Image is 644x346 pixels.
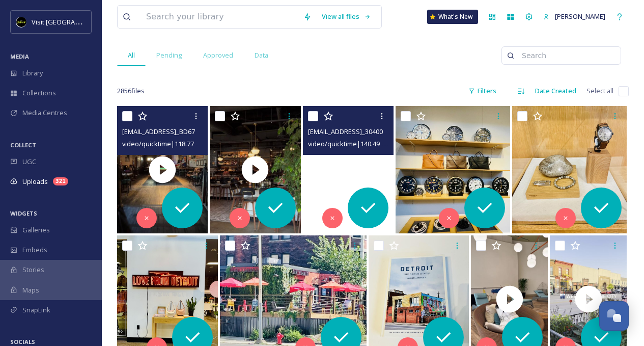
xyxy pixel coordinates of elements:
[463,81,501,101] div: Filters
[53,177,68,185] div: 321
[128,50,135,60] span: All
[586,86,613,96] span: Select all
[22,68,43,78] span: Library
[538,7,610,26] a: [PERSON_NAME]
[22,177,48,187] span: Uploads
[22,305,50,315] span: SnapLink
[22,157,36,167] span: UGC
[156,50,182,60] span: Pending
[10,338,35,345] span: SOCIALS
[512,106,627,233] img: ext_1760049760.52264_brittneyschering@gmail.com-Shinola - Petoskey.jpeg
[396,106,510,233] img: ext_1760049760.611994_brittneyschering@gmail.com-Shinola.jpeg
[317,7,376,26] a: View all files
[32,17,110,26] span: Visit [GEOGRAPHIC_DATA]
[517,45,615,66] input: Search
[22,245,47,255] span: Embeds
[10,141,36,149] span: COLLECT
[10,52,29,60] span: MEDIA
[22,285,39,295] span: Maps
[141,6,298,28] input: Search your library
[22,88,56,98] span: Collections
[122,126,319,136] span: [EMAIL_ADDRESS]_BD67B9F4-AE89-4711-AFC6-7F62750DFD88.mov
[303,106,394,233] video: ext_1760114758.81536_barb@sirenofstout.com-copy_30400E78-D7D2-4148-844F-CED0F8E50F80.mov
[599,301,629,331] button: Open Chat
[308,139,427,148] span: video/quicktime | 140.49 MB | 1080 x 1920
[427,10,478,24] a: What's New
[555,12,605,21] span: [PERSON_NAME]
[22,225,50,235] span: Galleries
[22,265,44,275] span: Stories
[210,106,300,233] img: thumbnail
[255,50,268,60] span: Data
[122,139,241,148] span: video/quicktime | 118.77 MB | 1080 x 1920
[308,126,503,136] span: [EMAIL_ADDRESS]_30400E78-D7D2-4148-844F-CED0F8E50F80.mov
[203,50,233,60] span: Approved
[530,81,581,101] div: Date Created
[117,106,208,233] img: thumbnail
[10,209,37,217] span: WIDGETS
[117,86,145,96] span: 2856 file s
[22,108,67,118] span: Media Centres
[16,17,26,27] img: VISIT%20DETROIT%20LOGO%20-%20BLACK%20BACKGROUND.png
